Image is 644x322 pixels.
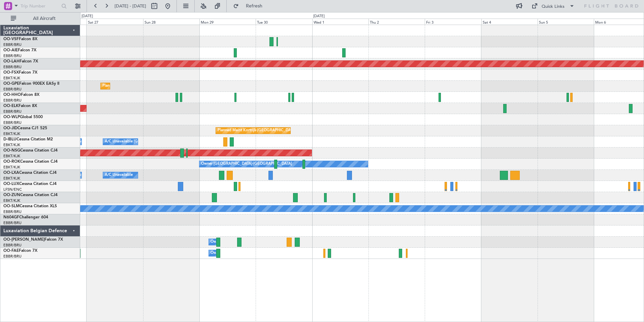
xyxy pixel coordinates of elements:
[3,93,21,97] span: OO-HHO
[82,14,93,19] div: [DATE]
[425,19,481,25] div: Fri 3
[3,93,39,97] a: OO-HHOFalcon 8X
[7,13,73,24] button: All Aircraft
[211,248,256,258] div: Owner Melsbroek Air Base
[102,81,224,91] div: Planned Maint [GEOGRAPHIC_DATA] ([GEOGRAPHIC_DATA] National)
[3,182,57,186] a: OO-LUXCessna Citation CJ4
[3,204,20,208] span: OO-SLM
[3,137,53,141] a: D-IBLUCessna Citation M2
[3,76,20,81] a: EBKT/KJK
[3,137,17,141] span: D-IBLU
[3,87,22,92] a: EBBR/BRU
[3,126,47,130] a: OO-JIDCessna CJ1 525
[3,48,18,52] span: OO-AIE
[3,142,20,147] a: EBKT/KJK
[240,4,268,8] span: Refresh
[3,48,36,52] a: OO-AIEFalcon 7X
[3,243,22,248] a: EBBR/BRU
[143,19,199,25] div: Sun 28
[3,154,20,159] a: EBKT/KJK
[3,42,22,47] a: EBBR/BRU
[230,1,270,11] button: Refresh
[3,160,58,164] a: OO-ROKCessna Citation CJ4
[105,137,212,147] div: A/C Unavailable [GEOGRAPHIC_DATA]-[GEOGRAPHIC_DATA]
[481,19,538,25] div: Sat 4
[3,215,48,219] a: N604GFChallenger 604
[3,215,19,219] span: N604GF
[18,16,71,21] span: All Aircraft
[3,82,59,86] a: OO-GPEFalcon 900EX EASy II
[3,59,20,63] span: OO-LAH
[3,171,19,175] span: OO-LXA
[3,198,20,203] a: EBKT/KJK
[3,249,19,253] span: OO-FAE
[3,59,38,63] a: OO-LAHFalcon 7X
[3,176,20,181] a: EBKT/KJK
[3,182,19,186] span: OO-LUX
[3,254,22,259] a: EBBR/BRU
[3,71,37,75] a: OO-FSXFalcon 7X
[87,19,143,25] div: Sat 27
[3,160,20,164] span: OO-ROK
[3,149,58,153] a: OO-NSGCessna Citation CJ4
[3,109,22,114] a: EBBR/BRU
[218,126,296,136] div: Planned Maint Kortrijk-[GEOGRAPHIC_DATA]
[3,82,19,86] span: OO-GPE
[3,171,57,175] a: OO-LXACessna Citation CJ4
[3,204,57,208] a: OO-SLMCessna Citation XLS
[3,64,22,70] a: EBBR/BRU
[3,104,37,108] a: OO-ELKFalcon 8X
[542,3,565,10] div: Quick Links
[115,3,146,9] span: [DATE] - [DATE]
[3,187,22,192] a: LFSN/ENC
[3,115,20,119] span: OO-WLP
[3,115,43,119] a: OO-WLPGlobal 5500
[256,19,312,25] div: Tue 30
[3,220,22,225] a: EBBR/BRU
[538,19,594,25] div: Sun 5
[3,37,37,41] a: OO-VSFFalcon 8X
[105,170,133,180] div: A/C Unavailable
[211,237,256,247] div: Owner Melsbroek Air Base
[3,104,19,108] span: OO-ELK
[21,1,59,11] input: Trip Number
[313,14,325,19] div: [DATE]
[3,98,22,103] a: EBBR/BRU
[199,19,256,25] div: Mon 29
[3,238,44,242] span: OO-[PERSON_NAME]
[3,120,22,125] a: EBBR/BRU
[3,53,22,58] a: EBBR/BRU
[312,19,368,25] div: Wed 1
[3,37,19,41] span: OO-VSF
[3,131,20,136] a: EBKT/KJK
[368,19,425,25] div: Thu 2
[3,238,63,242] a: OO-[PERSON_NAME]Falcon 7X
[528,1,578,11] button: Quick Links
[3,165,20,170] a: EBKT/KJK
[3,193,58,197] a: OO-ZUNCessna Citation CJ4
[3,71,19,75] span: OO-FSX
[3,193,20,197] span: OO-ZUN
[201,159,292,169] div: Owner [GEOGRAPHIC_DATA]-[GEOGRAPHIC_DATA]
[3,149,20,153] span: OO-NSG
[3,249,37,253] a: OO-FAEFalcon 7X
[3,126,18,130] span: OO-JID
[3,209,22,214] a: EBBR/BRU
